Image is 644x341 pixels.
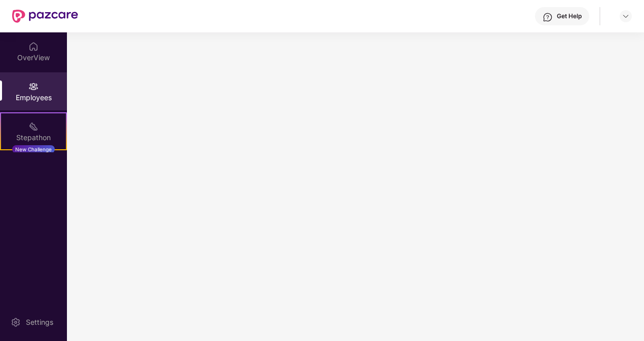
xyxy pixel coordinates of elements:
[12,145,55,153] div: New Challenge
[28,81,39,92] img: svg+xml;base64,PHN2ZyBpZD0iRW1wbG95ZWVzIiB4bWxucz0iaHR0cDovL3d3dy53My5vcmcvMjAwMC9zdmciIHdpZHRoPS...
[11,317,21,327] img: svg+xml;base64,PHN2ZyBpZD0iU2V0dGluZy0yMHgyMCIgeG1sbnM9Imh0dHA6Ly93d3cudzMub3JnLzIwMDAvc3ZnIiB3aW...
[543,12,553,22] img: svg+xml;base64,PHN2ZyBpZD0iSGVscC0zMngzMiIgeG1sbnM9Imh0dHA6Ly93d3cudzMub3JnLzIwMDAvc3ZnIiB3aWR0aD...
[1,133,66,143] div: Stepathon
[28,41,39,52] img: svg+xml;base64,PHN2ZyBpZD0iSG9tZSIgeG1sbnM9Imh0dHA6Ly93d3cudzMub3JnLzIwMDAvc3ZnIiB3aWR0aD0iMjAiIG...
[28,121,39,132] img: svg+xml;base64,PHN2ZyB4bWxucz0iaHR0cDovL3d3dy53My5vcmcvMjAwMC9zdmciIHdpZHRoPSIyMSIgaGVpZ2h0PSIyMC...
[23,317,56,327] div: Settings
[12,10,78,23] img: New Pazcare Logo
[557,12,582,20] div: Get Help
[622,12,630,20] img: svg+xml;base64,PHN2ZyBpZD0iRHJvcGRvd24tMzJ4MzIiIHhtbG5zPSJodHRwOi8vd3d3LnczLm9yZy8yMDAwL3N2ZyIgd2...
